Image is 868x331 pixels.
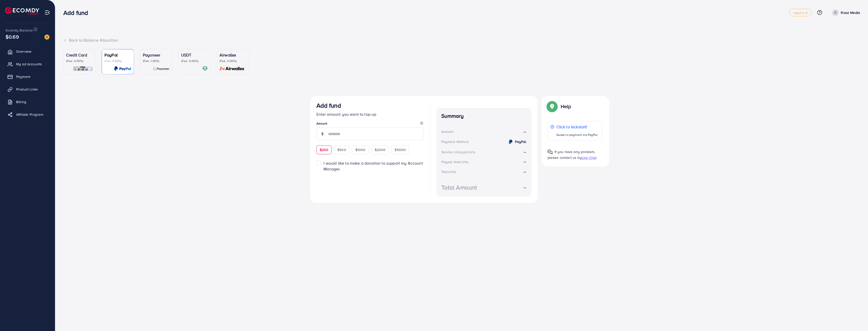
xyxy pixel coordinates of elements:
img: menu [44,10,50,15]
span: Affiliate Program [16,112,43,117]
strong: -- [524,159,526,164]
span: $1000 [355,147,366,152]
strong: -- [524,169,526,174]
a: regular_4 [789,9,812,16]
p: Guide to payment via PayPal [556,132,598,138]
div: Payment Method [441,139,469,144]
img: card [218,66,246,72]
a: Overview [4,46,51,56]
span: $500 [337,147,346,152]
p: USDT [181,52,208,58]
p: Click to kickstart! [556,124,598,130]
p: (Fee: 0.00%) [220,59,246,63]
div: Service charge [441,149,477,155]
small: (4.50%) [459,160,468,164]
p: (Fee: 0.00%) [181,59,208,63]
img: card [73,66,93,72]
a: Product Links [4,84,51,94]
img: logo [5,7,39,15]
p: PayPal [104,52,131,58]
span: I would like to make a donation to support my Account Manager. [323,160,423,172]
span: $5000 [395,147,406,152]
span: Overview [16,49,31,54]
a: Affiliate Program [4,109,51,119]
strong: PayPal [515,139,526,144]
p: Enter amount you want to top-up [316,111,424,117]
a: My ad accounts [4,59,51,69]
a: Payment [4,72,51,82]
span: $200 [320,147,329,152]
p: (Fee: 1.00%) [143,59,170,63]
a: Billing [4,97,51,107]
img: card [202,66,208,72]
h3: Add fund [316,102,341,109]
img: card [153,66,170,72]
img: credit [508,139,514,145]
p: (Fee: 4.50%) [104,59,131,63]
img: Popup guide [548,102,557,111]
h4: Summary [441,113,526,119]
span: Billing [16,99,26,104]
div: Tax [441,169,458,174]
p: Payoneer [143,52,170,58]
p: Airwallex [220,52,246,58]
img: card [114,66,131,72]
span: Ecomdy Balance [6,28,33,33]
span: $2000 [375,147,386,152]
span: My ad accounts [16,62,42,67]
p: Credit Card [66,52,93,58]
span: Payment [16,74,30,79]
strong: -- [524,149,526,155]
strong: -- [524,185,526,190]
p: Help [561,103,571,109]
img: image [44,35,49,40]
div: Amount [441,129,454,134]
p: (Fee: 4.00%) [66,59,93,63]
h3: Add fund [63,9,92,16]
div: Back to Balance Allocation [63,37,860,43]
iframe: Chat [847,308,864,327]
small: (3.00%) [466,150,475,154]
span: $0.69 [6,33,19,41]
div: Total Amount [441,183,477,192]
span: Product Links [16,87,38,92]
img: Popup guide [548,149,553,155]
strong: -- [524,129,526,135]
span: Live Chat [582,155,596,160]
small: (3.00%) [447,170,456,174]
div: Paypal fee [441,159,470,164]
legend: Amount [316,121,424,128]
span: If you have any problem, please contact us by [548,149,595,160]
